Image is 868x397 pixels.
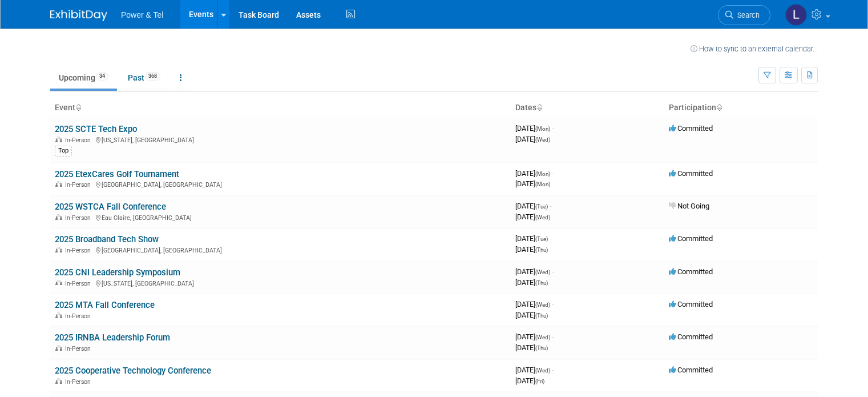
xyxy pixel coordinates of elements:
div: [GEOGRAPHIC_DATA], [GEOGRAPHIC_DATA] [55,179,506,189]
span: (Thu) [535,312,548,319]
span: [DATE] [515,245,548,254]
span: In-Person [65,345,94,352]
span: In-Person [65,181,94,189]
a: Search [718,5,770,25]
span: Committed [669,169,713,178]
span: Committed [669,332,713,341]
span: (Wed) [535,269,550,275]
img: In-Person Event [55,312,62,318]
a: Sort by Start Date [536,103,542,112]
span: In-Person [65,214,94,222]
a: Sort by Event Name [75,103,81,112]
a: 2025 MTA Fall Conference [55,300,155,310]
span: (Wed) [535,367,550,374]
th: Dates [511,98,664,118]
img: In-Person Event [55,137,62,142]
span: [DATE] [515,267,554,276]
span: - [552,267,554,276]
span: In-Person [65,247,94,254]
span: [DATE] [515,202,551,210]
span: Committed [669,124,713,133]
span: Committed [669,234,713,243]
span: - [552,366,554,374]
div: [US_STATE], [GEOGRAPHIC_DATA] [55,278,506,287]
a: 2025 CNI Leadership Symposium [55,267,180,278]
span: [DATE] [515,169,554,178]
span: [DATE] [515,212,550,221]
div: Eau Claire, [GEOGRAPHIC_DATA] [55,212,506,222]
a: How to sync to an external calendar... [691,45,818,53]
img: In-Person Event [55,345,62,351]
span: [DATE] [515,300,554,308]
span: [DATE] [515,124,554,133]
span: (Wed) [535,214,550,220]
a: Sort by Participation Type [716,103,722,112]
a: 2025 SCTE Tech Expo [55,124,137,134]
th: Event [50,98,511,118]
span: Search [733,11,760,19]
span: 368 [145,72,160,81]
img: In-Person Event [55,280,62,286]
span: [DATE] [515,234,551,243]
div: [GEOGRAPHIC_DATA], [GEOGRAPHIC_DATA] [55,245,506,254]
span: [DATE] [515,332,554,341]
span: In-Person [65,280,94,287]
span: (Fri) [535,378,544,384]
a: 2025 EtexCares Golf Tournament [55,169,179,179]
span: (Wed) [535,334,550,340]
div: [US_STATE], [GEOGRAPHIC_DATA] [55,135,506,144]
span: [DATE] [515,135,550,143]
a: 2025 Cooperative Technology Conference [55,366,211,376]
span: (Mon) [535,126,550,132]
span: (Thu) [535,345,548,351]
span: [DATE] [515,343,548,352]
span: - [552,124,554,133]
span: - [552,332,554,341]
span: - [550,234,551,243]
img: Lydia Lott [785,4,807,26]
a: 2025 IRNBA Leadership Forum [55,332,170,343]
span: (Wed) [535,137,550,143]
span: [DATE] [515,179,550,188]
span: - [552,169,554,178]
span: Committed [669,366,713,374]
a: Past368 [119,67,169,89]
span: In-Person [65,312,94,320]
span: Not Going [669,202,709,210]
img: In-Person Event [55,378,62,384]
span: [DATE] [515,376,544,385]
span: - [550,202,551,210]
img: ExhibitDay [50,10,107,21]
span: Power & Tel [121,10,163,19]
th: Participation [664,98,818,118]
span: (Thu) [535,247,548,253]
a: Upcoming34 [50,67,117,89]
span: Committed [669,267,713,276]
span: (Tue) [535,236,548,242]
img: In-Person Event [55,181,62,187]
span: (Tue) [535,203,548,210]
span: [DATE] [515,278,548,287]
div: Top [55,146,72,156]
span: - [552,300,554,308]
span: In-Person [65,378,94,386]
span: (Mon) [535,171,550,177]
a: 2025 WSTCA Fall Conference [55,202,166,212]
img: In-Person Event [55,247,62,252]
img: In-Person Event [55,214,62,220]
span: Committed [669,300,713,308]
span: (Mon) [535,181,550,187]
span: (Thu) [535,280,548,286]
span: [DATE] [515,311,548,319]
span: 34 [96,72,108,81]
span: [DATE] [515,366,554,374]
span: (Wed) [535,302,550,308]
a: 2025 Broadband Tech Show [55,234,159,244]
span: In-Person [65,137,94,144]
